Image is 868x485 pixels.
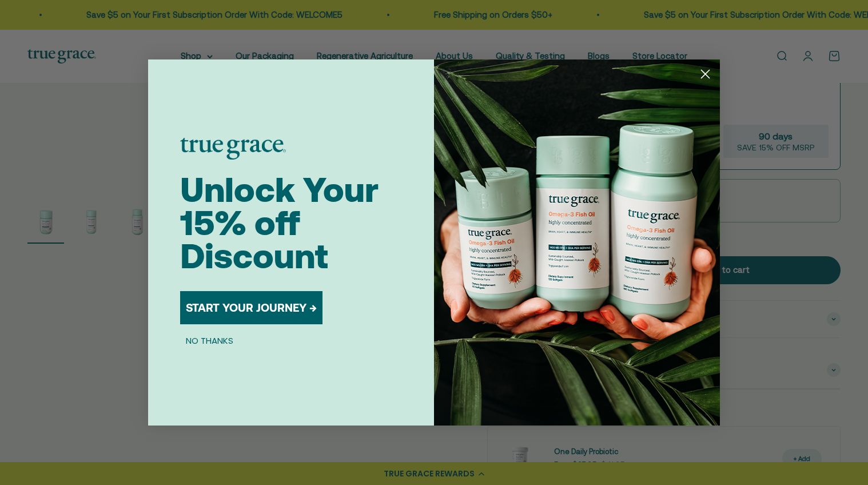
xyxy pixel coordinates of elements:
button: START YOUR JOURNEY → [180,291,322,324]
button: Close dialog [695,64,715,84]
img: 098727d5-50f8-4f9b-9554-844bb8da1403.jpeg [434,59,720,426]
img: logo placeholder [180,138,286,160]
button: NO THANKS [180,333,239,347]
span: Unlock Your 15% off Discount [180,170,379,276]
